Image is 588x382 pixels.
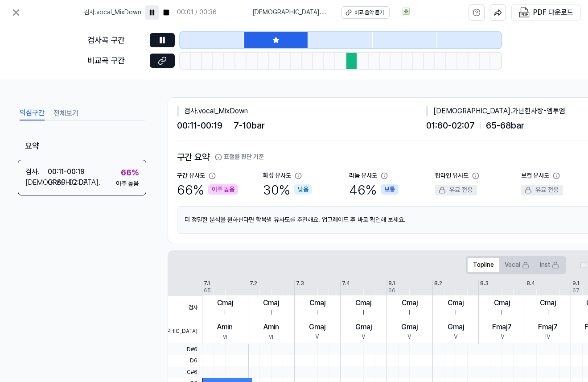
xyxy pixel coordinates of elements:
[468,258,499,272] button: Topline
[526,280,535,287] div: 8.4
[407,332,411,341] div: V
[252,8,331,17] span: [DEMOGRAPHIC_DATA] . 가난한사랑-엠투엠
[455,308,456,317] div: I
[355,298,371,308] div: Cmaj
[499,258,535,272] button: Vocal
[401,322,418,332] div: Gmaj
[448,322,464,332] div: Gmaj
[540,298,556,308] div: Cmaj
[48,177,87,188] div: 01:60 - 02:07
[168,344,202,355] span: D#6
[572,280,579,287] div: 9.1
[84,8,141,17] span: 검사 . vocal_MixDown
[177,171,205,180] div: 구간 유사도
[409,308,410,317] div: I
[309,298,325,308] div: Cmaj
[521,171,549,180] div: 보컬 유사도
[435,185,477,195] div: 유료 전용
[349,180,399,199] div: 46 %
[473,8,481,17] svg: help
[25,166,48,177] div: 검사 .
[501,308,502,317] div: I
[217,322,233,332] div: Amin
[448,298,464,308] div: Cmaj
[381,184,399,195] div: 보통
[121,166,139,179] div: 66 %
[492,322,512,332] div: Fmaj7
[263,171,291,180] div: 화성 유사도
[18,133,146,160] div: 요약
[494,8,502,17] img: share
[402,298,418,308] div: Cmaj
[224,308,226,317] div: I
[87,54,144,67] div: 비교곡 구간
[53,106,78,120] button: 전체보기
[263,180,312,199] div: 30 %
[177,118,222,133] span: 00:11 - 00:19
[435,171,469,180] div: 탑라인 유사도
[363,308,364,317] div: I
[271,308,272,317] div: I
[572,287,580,295] div: 67
[269,332,273,341] div: vi
[294,184,312,195] div: 낮음
[517,5,575,20] button: PDF 다운로드
[204,280,210,287] div: 7.1
[48,166,85,177] div: 00:11 - 00:19
[168,367,202,378] span: C#6
[309,322,325,332] div: Gmaj
[20,106,45,120] button: 의심구간
[454,332,458,341] div: V
[519,7,530,18] img: PDF Download
[263,298,279,308] div: Cmaj
[545,332,551,341] div: IV
[177,106,426,116] div: 검사 . vocal_MixDown
[234,118,265,133] span: 7 - 10 bar
[296,280,304,287] div: 7.3
[215,153,264,162] button: 표절률 판단 기준
[177,180,238,199] div: 66 %
[317,308,318,317] div: I
[25,177,48,188] div: [DEMOGRAPHIC_DATA] .
[547,308,549,317] div: I
[168,355,202,366] span: D6
[362,332,366,341] div: V
[223,332,227,341] div: vi
[116,179,139,188] div: 아주 높음
[315,332,319,341] div: V
[494,298,510,308] div: Cmaj
[538,322,558,332] div: Fmaj7
[263,322,279,332] div: Amin
[349,171,377,180] div: 리듬 유사도
[177,8,217,17] div: 00:01 / 00:36
[434,280,442,287] div: 8.2
[486,118,524,133] span: 65 - 68 bar
[388,287,395,295] div: 66
[341,6,390,19] button: 비교 음악 듣기
[87,34,144,47] div: 검사곡 구간
[388,280,395,287] div: 8.1
[355,322,372,332] div: Gmaj
[354,9,384,17] div: 비교 음악 듣기
[469,4,485,21] button: help
[521,185,563,195] div: 유료 전용
[217,298,233,308] div: Cmaj
[250,280,257,287] div: 7.2
[204,287,211,295] div: 65
[426,118,475,133] span: 01:60 - 02:07
[208,184,238,195] div: 아주 높음
[533,7,573,18] div: PDF 다운로드
[168,296,202,320] span: 검사
[480,280,489,287] div: 8.3
[168,320,202,344] span: [DEMOGRAPHIC_DATA]
[342,280,350,287] div: 7.4
[535,258,564,272] button: Inst
[499,332,505,341] div: IV
[403,8,410,15] a: 직접 링크 얻기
